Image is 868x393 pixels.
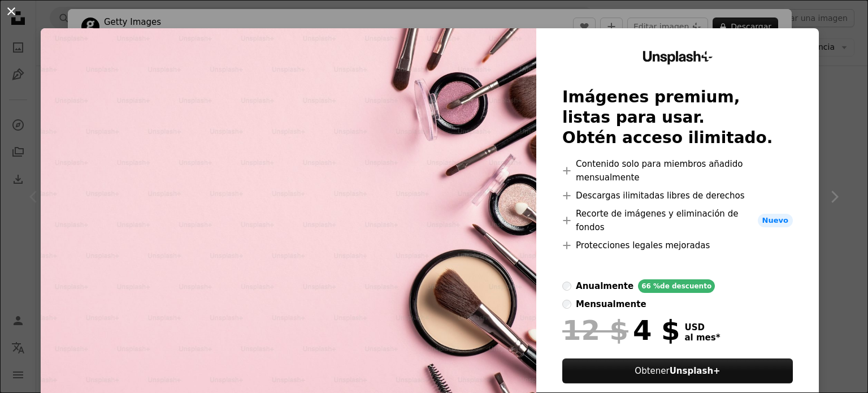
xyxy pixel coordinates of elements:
[638,279,715,293] div: 66 % de descuento
[562,359,793,383] button: ObtenerUnsplash+
[562,189,793,202] li: Descargas ilimitadas libres de derechos
[562,316,680,345] div: 4 $
[562,282,571,291] input: anualmente66 %de descuento
[562,316,628,345] span: 12 $
[576,279,633,293] div: anualmente
[562,207,793,234] li: Recorte de imágenes y eliminación de fondos
[562,300,571,309] input: mensualmente
[685,332,721,343] span: al mes *
[562,239,793,252] li: Protecciones legales mejoradas
[562,157,793,184] li: Contenido solo para miembros añadido mensualmente
[562,87,793,148] h2: Imágenes premium, listas para usar. Obtén acceso ilimitado.
[670,366,721,376] strong: Unsplash+
[758,214,793,227] span: Nuevo
[576,297,646,311] div: mensualmente
[685,322,721,332] span: USD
